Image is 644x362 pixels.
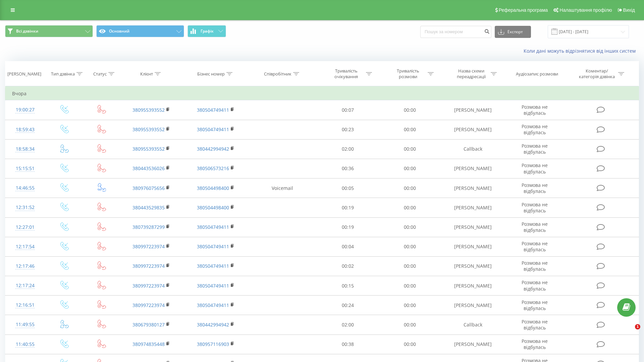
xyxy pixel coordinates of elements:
[132,165,165,171] a: 380443536026
[197,71,225,77] div: Бізнес номер
[132,282,165,289] a: 380997223974
[559,7,612,13] span: Налаштування профілю
[495,26,531,38] button: Експорт
[317,237,379,256] td: 00:04
[522,338,548,350] span: Розмова не відбулась
[522,279,548,292] span: Розмова не відбулась
[522,182,548,194] span: Розмова не відбулась
[522,104,548,116] span: Розмова не відбулась
[379,159,440,178] td: 00:00
[201,29,214,34] span: Графік
[12,103,38,116] div: 19:00:27
[453,68,489,80] div: Назва схеми переадресації
[441,276,505,296] td: [PERSON_NAME]
[441,334,505,354] td: [PERSON_NAME]
[522,201,548,214] span: Розмова не відбулась
[441,178,505,198] td: [PERSON_NAME]
[96,25,184,37] button: Основний
[379,217,440,237] td: 00:00
[5,87,639,100] td: Вчора
[379,296,440,315] td: 00:00
[197,165,229,171] a: 380506573216
[264,71,291,77] div: Співробітник
[522,240,548,253] span: Розмова не відбулась
[441,296,505,315] td: [PERSON_NAME]
[197,204,229,211] a: 380504498400
[12,201,38,214] div: 12:31:52
[197,321,229,328] a: 380442994942
[577,68,616,80] div: Коментар/категорія дзвінка
[187,25,226,37] button: Графік
[317,315,379,334] td: 02:00
[93,71,107,77] div: Статус
[197,224,229,230] a: 380504749411
[12,318,38,331] div: 11:49:55
[12,338,38,351] div: 11:40:55
[197,126,229,133] a: 380504749411
[140,71,153,77] div: Клієнт
[197,341,229,347] a: 380957116903
[317,120,379,139] td: 00:23
[197,107,229,113] a: 380504749411
[12,123,38,136] div: 18:59:43
[441,256,505,276] td: [PERSON_NAME]
[524,48,639,54] a: Коли дані можуть відрізнятися вiд інших систем
[441,217,505,237] td: [PERSON_NAME]
[51,71,75,77] div: Тип дзвінка
[420,26,491,38] input: Пошук за номером
[441,315,505,334] td: Callback
[441,100,505,120] td: [PERSON_NAME]
[379,120,440,139] td: 00:00
[12,182,38,195] div: 14:46:55
[317,334,379,354] td: 00:38
[522,162,548,174] span: Розмова не відбулась
[132,321,165,328] a: 380679380127
[317,198,379,217] td: 00:19
[379,237,440,256] td: 00:00
[379,198,440,217] td: 00:00
[12,279,38,292] div: 12:17:24
[132,302,165,308] a: 380997223974
[132,263,165,269] a: 380997223974
[621,324,637,340] iframe: Intercom live chat
[317,217,379,237] td: 00:19
[317,100,379,120] td: 00:07
[197,282,229,289] a: 380504749411
[197,146,229,152] a: 380442994942
[328,68,364,80] div: Тривалість очікування
[12,221,38,234] div: 12:27:01
[197,243,229,250] a: 380504749411
[441,237,505,256] td: [PERSON_NAME]
[5,25,93,37] button: Всі дзвінки
[7,71,41,77] div: [PERSON_NAME]
[12,260,38,273] div: 12:17:46
[12,240,38,253] div: 12:17:54
[12,162,38,175] div: 15:15:51
[390,68,426,80] div: Тривалість розмови
[132,146,165,152] a: 380955393552
[522,123,548,136] span: Розмова не відбулась
[317,296,379,315] td: 00:24
[317,276,379,296] td: 00:15
[317,256,379,276] td: 00:02
[317,178,379,198] td: 00:05
[197,302,229,308] a: 380504749411
[522,318,548,331] span: Розмова не відбулась
[132,126,165,133] a: 380955393552
[132,243,165,250] a: 380997223974
[635,324,640,329] span: 1
[499,7,548,13] span: Реферальна програма
[132,107,165,113] a: 380955393552
[522,299,548,311] span: Розмова не відбулась
[379,139,440,159] td: 00:00
[379,334,440,354] td: 00:00
[197,185,229,191] a: 380504498400
[441,159,505,178] td: [PERSON_NAME]
[516,71,558,77] div: Аудіозапис розмови
[441,120,505,139] td: [PERSON_NAME]
[132,185,165,191] a: 380976075656
[441,198,505,217] td: [PERSON_NAME]
[132,204,165,211] a: 380443529835
[132,224,165,230] a: 380739287299
[379,276,440,296] td: 00:00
